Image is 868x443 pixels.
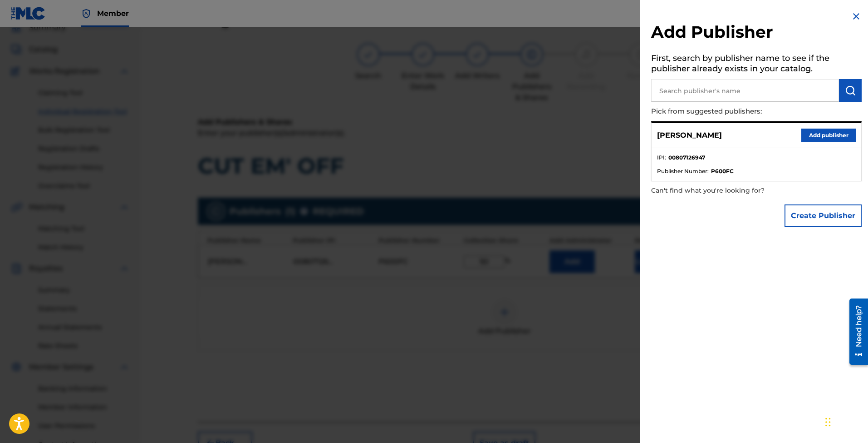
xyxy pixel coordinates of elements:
input: Search publisher's name [651,79,839,102]
span: IPI : [657,154,666,162]
span: Member [97,8,129,19]
span: Publisher Number : [657,167,709,175]
div: Drag [825,408,831,436]
iframe: Resource Center [843,294,868,369]
h2: Add Publisher [651,22,862,45]
strong: P600FC [711,167,734,175]
p: Pick from suggested publishers: [651,102,810,121]
img: MLC Logo [11,7,46,20]
img: Search Works [845,85,856,96]
iframe: Chat Widget [823,399,868,443]
strong: 00807126947 [668,154,705,162]
img: Top Rightsholder [81,8,92,19]
p: [PERSON_NAME] [657,130,722,141]
p: Can't find what you're looking for? [651,181,810,200]
button: Create Publisher [785,204,862,227]
button: Add publisher [801,129,856,142]
h5: First, search by publisher name to see if the publisher already exists in your catalog. [651,50,862,79]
